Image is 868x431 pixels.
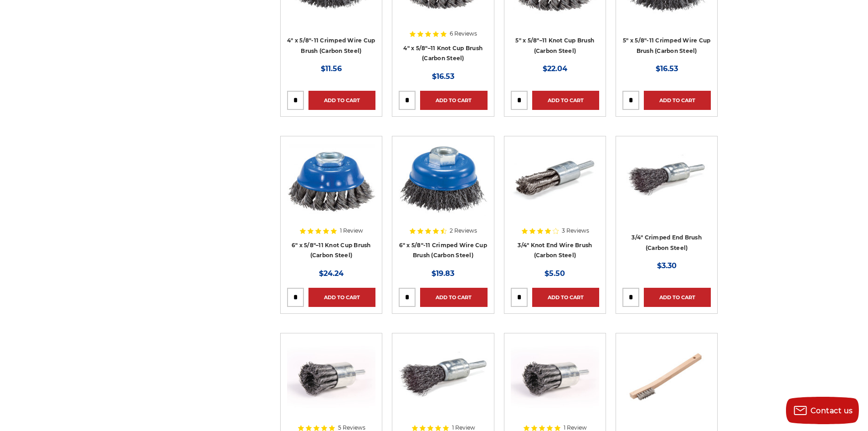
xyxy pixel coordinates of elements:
[644,288,711,307] a: Add to Cart
[544,269,565,278] span: $5.50
[308,288,375,307] a: Add to Cart
[786,397,859,424] button: Contact us
[420,91,487,110] a: Add to Cart
[511,143,599,260] a: Twist Knot End Brush
[287,143,375,260] a: 6″ x 5/8″–11 Knot Cup Brush (Carbon Steel)
[287,143,375,216] img: 6″ x 5/8″–11 Knot Cup Brush (Carbon Steel)
[420,288,487,307] a: Add to Cart
[657,261,677,270] span: $3.30
[399,340,487,413] img: 1" Crimped Wire End Brush - 1/4" Shank
[543,64,567,73] span: $22.04
[511,340,599,413] img: Knotted End Brush
[321,64,342,73] span: $11.56
[287,340,375,413] img: Knotted End Brush
[644,91,711,110] a: Add to Cart
[432,72,454,81] span: $16.53
[511,143,599,216] img: Twist Knot End Brush
[532,91,599,110] a: Add to Cart
[431,269,454,278] span: $19.83
[532,288,599,307] a: Add to Cart
[399,143,487,216] img: 6" x 5/8"-11 Crimped Wire Cup Brush (Carbon Steel)
[319,269,344,278] span: $24.24
[399,143,487,260] a: 6" x 5/8"-11 Crimped Wire Cup Brush (Carbon Steel)
[308,91,375,110] a: Add to Cart
[622,143,711,216] img: 3/4" Crimped End Brush (Carbon Steel)
[656,64,678,73] span: $16.53
[811,406,853,415] span: Contact us
[622,143,711,260] a: 3/4" Crimped End Brush (Carbon Steel)
[622,340,711,413] img: Carbon Steel Welders Toothbrush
